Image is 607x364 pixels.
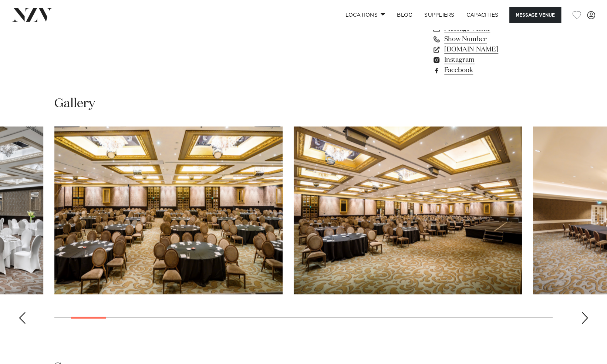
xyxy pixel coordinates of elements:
[432,65,553,75] a: Facebook
[339,7,391,23] a: Locations
[432,55,553,65] a: Instagram
[54,127,283,294] swiper-slide: 2 / 30
[418,7,460,23] a: SUPPLIERS
[54,95,95,112] h2: Gallery
[432,34,553,44] a: Show Number
[461,7,505,23] a: Capacities
[432,44,553,55] a: [DOMAIN_NAME]
[391,7,418,23] a: BLOG
[294,127,522,294] swiper-slide: 3 / 30
[12,8,52,21] img: nzv-logo.png
[509,7,561,23] button: Message Venue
